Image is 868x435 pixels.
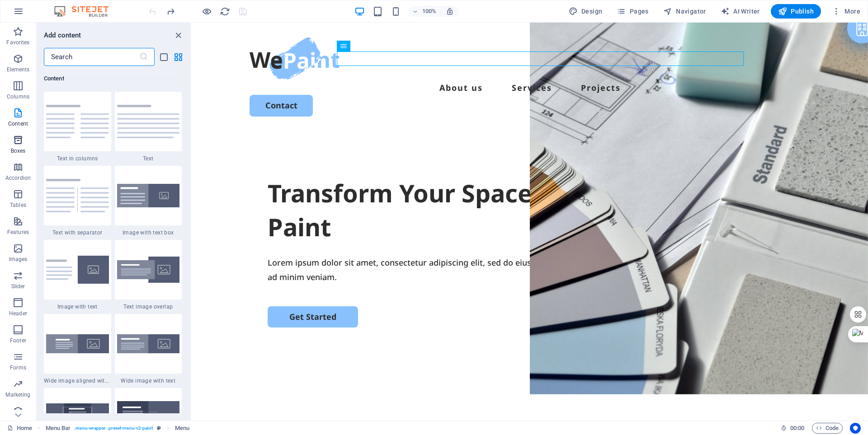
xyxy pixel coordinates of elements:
nav: breadcrumb [46,423,190,434]
span: More [832,7,860,16]
button: list-view [158,51,169,62]
h6: Content [44,73,182,84]
img: text-in-columns.svg [46,105,109,138]
button: redo [165,6,176,17]
span: Design [569,7,603,16]
i: This element is a customizable preset [157,426,161,430]
span: Image with text [44,303,111,310]
button: Pages [613,4,652,19]
span: Text in columns [44,155,111,162]
button: Code [812,423,843,434]
span: Click to select. Double-click to edit [46,423,71,434]
div: Text with separator [44,166,111,236]
button: close panel [173,30,184,41]
span: Publish [778,7,814,16]
i: Reload page [220,6,230,17]
span: Click to select. Double-click to edit [175,423,189,434]
div: Design (Ctrl+Alt+Y) [565,4,606,19]
button: reload [219,6,230,17]
i: On resize automatically adjust zoom level to fit chosen device. [446,7,454,15]
div: Wide image aligned with text [44,314,111,384]
img: text-with-image-v4.svg [46,256,109,284]
div: Image with text [44,240,111,310]
h6: 100% [422,6,437,17]
div: Wide image with text [115,314,182,384]
img: wide-image-with-text.svg [117,334,180,353]
input: Search [44,48,139,66]
p: Columns [7,93,29,100]
span: Code [816,423,839,434]
button: AI Writer [717,4,764,19]
p: Accordion [5,174,31,182]
span: Text with separator [44,229,111,236]
p: Favorites [6,39,29,46]
p: Tables [10,201,26,209]
div: Text in columns [44,92,111,162]
img: text-on-background-centered.svg [46,403,109,432]
img: text-with-separator.svg [46,179,109,212]
span: 00 00 [790,423,804,434]
div: Text image overlap [115,240,182,310]
button: grid-view [173,51,184,62]
button: Navigator [660,4,710,19]
span: . menu-wrapper .preset-menu-v2-paint [74,423,153,434]
span: Image with text box [115,229,182,236]
p: Forms [10,364,26,371]
p: Content [8,120,28,127]
button: Click here to leave preview mode and continue editing [201,6,212,17]
span: Text image overlap [115,303,182,310]
button: Design [565,4,606,19]
a: Click to cancel selection. Double-click to open Pages [7,423,32,434]
button: Publish [771,4,821,19]
p: Features [7,229,29,236]
span: : [797,425,798,431]
span: AI Writer [721,7,760,16]
span: Navigator [663,7,706,16]
button: More [828,4,864,19]
h6: Add content [44,30,81,41]
img: image-with-text-box.svg [117,184,180,208]
span: Wide image with text [115,377,182,384]
p: Boxes [11,147,26,154]
div: Image with text box [115,166,182,236]
p: Footer [10,337,26,344]
p: Marketing [5,391,30,398]
i: Redo: Edit headline (Ctrl+Y, ⌘+Y) [165,6,176,17]
img: text.svg [117,105,180,138]
p: Elements [7,66,30,73]
span: Text [115,155,182,162]
span: Pages [617,7,648,16]
img: text-image-overlap.svg [117,257,180,283]
p: Header [9,310,27,317]
span: Wide image aligned with text [44,377,111,384]
div: Text [115,92,182,162]
h6: Session time [781,423,805,434]
button: 100% [409,6,441,17]
img: wide-image-with-text-aligned.svg [46,334,109,353]
p: Images [9,256,28,263]
button: Usercentrics [850,423,861,434]
p: Slider [11,283,25,290]
img: text-on-bacground.svg [117,401,180,435]
img: Editor Logo [52,6,120,17]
